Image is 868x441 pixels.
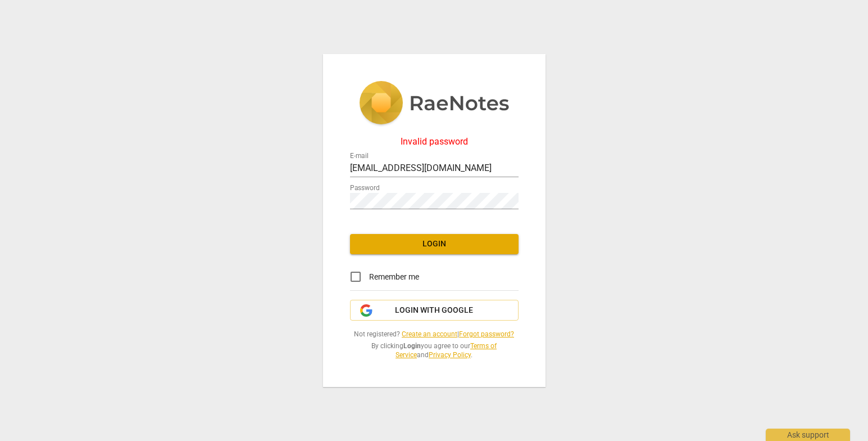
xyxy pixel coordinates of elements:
[459,330,514,338] a: Forgot password?
[350,234,519,254] button: Login
[359,238,510,250] span: Login
[350,330,519,339] span: Not registered? |
[350,137,519,147] div: Invalid password
[396,342,497,359] a: Terms of Service
[359,81,510,127] img: 5ac2273c67554f335776073100b6d88f.svg
[429,351,471,359] a: Privacy Policy
[395,305,473,316] span: Login with Google
[402,330,457,338] a: Create an account
[403,342,421,350] b: Login
[350,300,519,321] button: Login with Google
[350,341,519,360] span: By clicking you agree to our and .
[350,184,380,191] label: Password
[369,271,419,283] span: Remember me
[350,152,369,159] label: E-mail
[766,429,850,441] div: Ask support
